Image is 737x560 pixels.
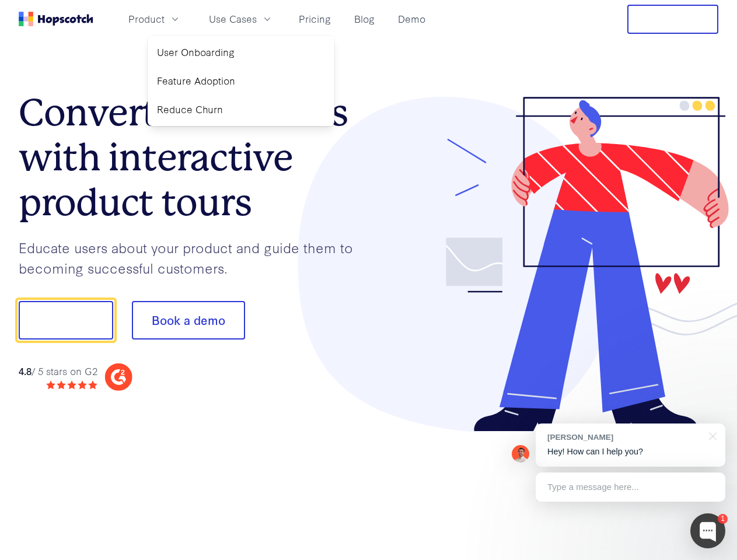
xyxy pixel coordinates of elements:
[152,97,330,121] a: Reduce Churn
[132,301,245,339] button: Book a demo
[19,12,93,26] a: Home
[19,364,32,377] strong: 4.8
[152,69,330,93] a: Feature Adoption
[627,5,718,34] button: Free Trial
[718,514,728,524] div: 1
[512,445,529,463] img: Mark Spera
[19,364,97,379] div: / 5 stars on G2
[121,9,188,29] button: Product
[350,9,379,29] a: Blog
[19,237,369,278] p: Educate users about your product and guide them to becoming successful customers.
[393,9,430,29] a: Demo
[547,446,714,458] p: Hey! How can I help you?
[202,9,280,29] button: Use Cases
[294,9,336,29] a: Pricing
[19,90,369,225] h1: Convert more trials with interactive product tours
[128,12,165,26] span: Product
[19,301,113,339] button: Show me!
[547,432,702,443] div: [PERSON_NAME]
[209,12,257,26] span: Use Cases
[536,473,725,502] div: Type a message here...
[152,40,330,64] a: User Onboarding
